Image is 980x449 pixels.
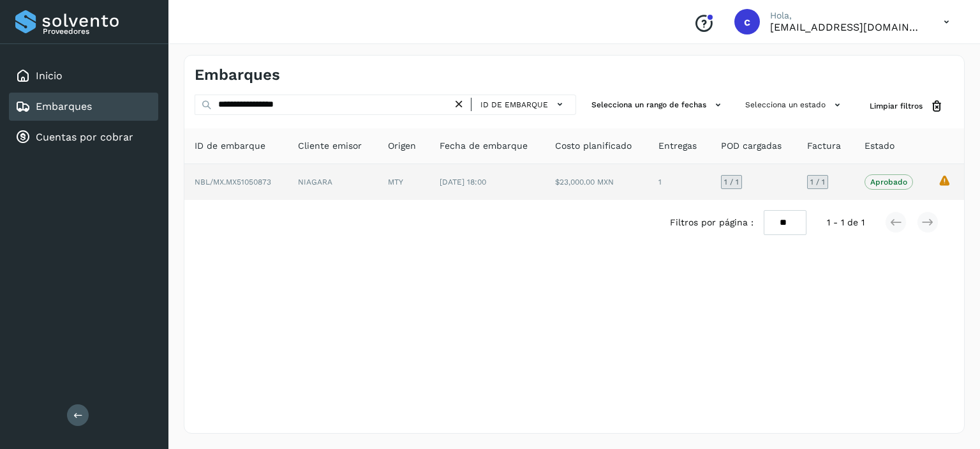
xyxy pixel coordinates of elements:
span: Entregas [658,139,697,153]
div: Inicio [9,62,158,90]
button: Selecciona un rango de fechas [586,95,730,116]
span: ID de embarque [480,99,548,110]
div: Embarques [9,93,158,121]
span: ID de embarque [195,139,265,153]
span: NBL/MX.MX51050873 [195,178,271,186]
td: NIAGARA [288,164,378,200]
span: POD cargadas [721,139,782,153]
p: cobranza@nuevomex.com.mx [770,21,923,33]
span: Filtros por página : [670,216,754,229]
span: [DATE] 18:00 [440,178,486,186]
button: ID de embarque [477,95,570,114]
span: Limpiar filtros [870,100,923,112]
span: Origen [388,139,416,153]
a: Cuentas por cobrar [36,131,133,143]
td: 1 [648,164,711,200]
span: Estado [865,139,895,153]
span: Factura [807,139,841,153]
a: Embarques [36,100,92,112]
p: Aprobado [870,178,907,186]
p: Hola, [770,10,923,21]
h4: Embarques [195,66,280,84]
button: Limpiar filtros [859,95,954,118]
span: 1 / 1 [810,178,825,186]
span: 1 / 1 [724,178,739,186]
button: Selecciona un estado [740,95,849,116]
span: Costo planificado [555,139,632,153]
a: Inicio [36,70,63,82]
span: 1 - 1 de 1 [827,216,865,229]
p: Proveedores [43,27,153,36]
span: Fecha de embarque [440,139,528,153]
td: $23,000.00 MXN [545,164,648,200]
div: Cuentas por cobrar [9,123,158,151]
span: Cliente emisor [298,139,362,153]
td: MTY [378,164,429,200]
